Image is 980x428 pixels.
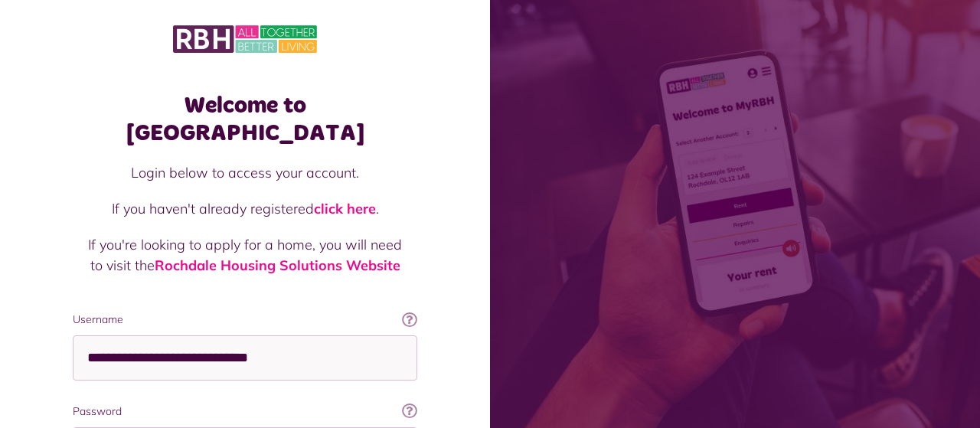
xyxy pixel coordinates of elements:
[73,92,417,147] h1: Welcome to [GEOGRAPHIC_DATA]
[155,256,400,274] a: Rochdale Housing Solutions Website
[314,200,376,217] a: click here
[73,312,417,328] label: Username
[73,403,417,420] label: Password
[88,234,402,276] p: If you're looking to apply for a home, you will need to visit the
[88,162,402,183] p: Login below to access your account.
[88,198,402,219] p: If you haven't already registered .
[173,23,317,55] img: MyRBH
